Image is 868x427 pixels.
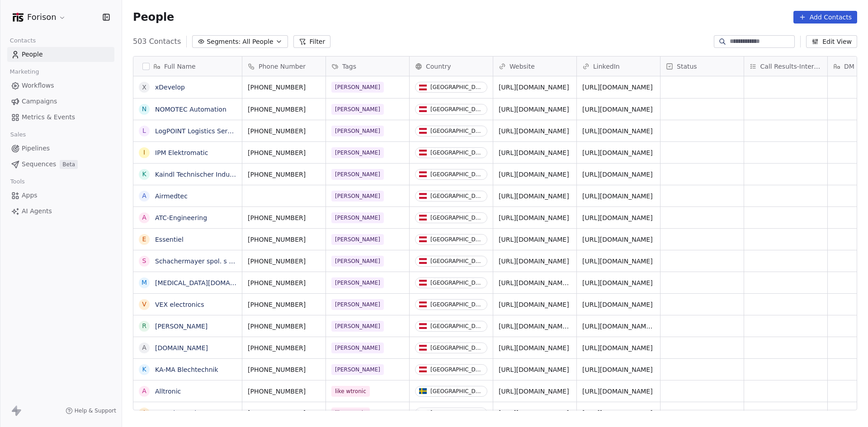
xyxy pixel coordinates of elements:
a: [MEDICAL_DATA][DOMAIN_NAME] [155,279,261,286]
a: Kaindl Technischer Industriebedarf [155,171,264,178]
div: [GEOGRAPHIC_DATA] [430,258,483,264]
a: [PERSON_NAME] [155,323,208,330]
span: [PHONE_NUMBER] [248,235,320,244]
div: [GEOGRAPHIC_DATA] [430,410,483,416]
div: N [142,104,146,114]
div: [GEOGRAPHIC_DATA] [430,323,483,329]
a: [URL][DOMAIN_NAME] [582,366,653,373]
button: Forison [11,9,68,25]
a: [URL][DOMAIN_NAME] [582,344,653,352]
div: LinkedIn [577,56,660,76]
span: Beta [60,160,78,169]
a: [URL][DOMAIN_NAME] [499,214,569,221]
a: [URL][DOMAIN_NAME][PERSON_NAME] [499,323,622,330]
div: Full Name [133,56,242,76]
span: Segments: [207,37,241,47]
div: [GEOGRAPHIC_DATA] [430,128,483,134]
span: [PERSON_NAME] [331,234,384,245]
span: People [133,10,174,24]
a: [URL][DOMAIN_NAME] [582,192,653,200]
span: [PHONE_NUMBER] [248,148,320,157]
a: AI Agents [7,204,114,219]
a: NOMOTEC Automation [155,106,226,113]
span: Full Name [164,62,196,71]
a: [URL][DOMAIN_NAME] [582,279,653,286]
div: K [142,365,146,374]
div: [GEOGRAPHIC_DATA] [430,301,483,308]
span: Metrics & Events [22,113,75,122]
a: SequencesBeta [7,157,114,172]
span: [PERSON_NAME] [331,321,384,332]
div: A [142,191,146,201]
span: [PHONE_NUMBER] [248,83,320,92]
span: Phone Number [259,62,306,71]
a: Impedanca d.o.o [155,409,208,417]
a: Metrics & Events [7,110,114,125]
a: Workflows [7,78,114,93]
a: [URL][DOMAIN_NAME] [499,84,569,91]
a: LogPOINT Logistics Services [155,127,244,135]
a: [URL][DOMAIN_NAME] [582,127,653,135]
a: [URL][DOMAIN_NAME] [499,127,569,135]
button: Edit View [806,35,857,48]
div: Tags [326,56,409,76]
a: [URL][DOMAIN_NAME] [582,409,653,417]
span: Website [509,62,535,71]
div: [GEOGRAPHIC_DATA] [430,106,483,113]
a: People [7,47,114,62]
a: Help & Support [66,407,116,414]
a: [URL][DOMAIN_NAME] [499,106,569,113]
a: [URL][DOMAIN_NAME] [582,214,653,221]
a: [URL][DOMAIN_NAME] [499,409,569,417]
div: Phone Number [242,56,325,76]
a: [URL][DOMAIN_NAME] [582,149,653,156]
span: Tools [6,175,28,188]
span: People [22,50,43,59]
span: [PHONE_NUMBER] [248,387,320,396]
a: [URL][DOMAIN_NAME][MEDICAL_DATA] [499,279,622,286]
a: Apps [7,188,114,203]
div: Call Results-Interest [744,56,827,76]
span: [PHONE_NUMBER] [248,105,320,114]
span: Country [426,62,451,71]
a: [URL][DOMAIN_NAME] [582,301,653,308]
div: A [142,213,146,222]
span: Forison [27,11,57,23]
div: R [142,321,146,331]
span: [PHONE_NUMBER] [248,300,320,309]
a: Alltronic [155,388,181,395]
span: AI Agents [22,206,52,216]
span: LinkedIn [593,62,620,71]
a: xDevelop [155,84,185,91]
a: Airmedtec [155,192,188,200]
span: [PHONE_NUMBER] [248,408,320,418]
a: ATC-Engineering [155,214,207,221]
span: Workflows [22,81,54,90]
a: [URL][DOMAIN_NAME] [499,366,569,373]
a: Campaigns [7,94,114,109]
div: x [142,83,146,92]
a: [URL][DOMAIN_NAME] [499,236,569,243]
div: [GEOGRAPHIC_DATA] [430,150,483,156]
a: IPM Elektromatic [155,149,208,156]
button: Add Contacts [793,11,857,23]
span: [PHONE_NUMBER] [248,127,320,136]
a: Essentiel [155,236,184,243]
div: V [142,300,146,309]
span: [PHONE_NUMBER] [248,170,320,179]
span: [PERSON_NAME] [331,299,384,310]
a: [URL][DOMAIN_NAME] [499,344,569,352]
a: Pipelines [7,141,114,156]
div: [GEOGRAPHIC_DATA] [430,193,483,199]
div: [GEOGRAPHIC_DATA] [430,345,483,351]
div: Status [660,56,744,76]
a: [URL][DOMAIN_NAME] [582,236,653,243]
div: [GEOGRAPHIC_DATA] [430,171,483,178]
span: [PERSON_NAME] [331,277,384,288]
span: [PHONE_NUMBER] [248,365,320,374]
a: [URL][DOMAIN_NAME] [582,171,653,178]
span: [PERSON_NAME] [331,212,384,223]
span: Pipelines [22,144,50,153]
span: like wtronic [331,408,370,418]
div: Country [410,56,493,76]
